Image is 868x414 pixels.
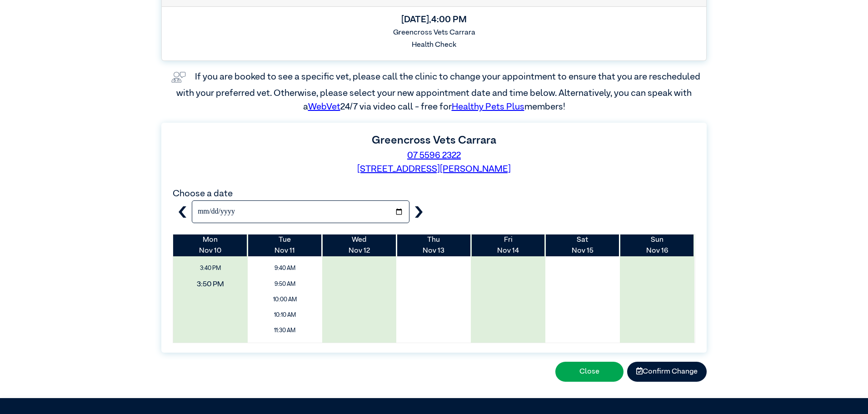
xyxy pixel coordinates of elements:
th: Nov 10 [173,234,248,256]
label: Choose a date [173,189,233,198]
a: 07 5596 2322 [407,151,461,160]
a: [STREET_ADDRESS][PERSON_NAME] [357,165,511,174]
button: Confirm Change [627,362,707,382]
h6: Greencross Vets Carrara [169,29,699,37]
span: 3:50 PM [166,275,255,293]
span: 3:40 PM [176,262,244,275]
span: 11:40 AM [251,339,319,353]
span: 10:10 AM [251,309,319,322]
label: If you are booked to see a specific vet, please call the clinic to change your appointment to ens... [176,72,702,111]
button: Close [555,362,624,382]
span: 9:40 AM [251,262,319,275]
span: 11:30 AM [251,324,319,337]
a: WebVet [308,102,340,111]
h6: Health Check [169,41,699,50]
h5: [DATE] , 4:00 PM [169,14,699,25]
label: Greencross Vets Carrara [372,135,496,146]
th: Nov 11 [248,234,322,256]
th: Nov 16 [620,234,694,256]
th: Nov 13 [396,234,471,256]
span: 9:50 AM [251,278,319,291]
img: vet [168,68,190,86]
span: 10:00 AM [251,293,319,306]
th: Nov 14 [471,234,545,256]
th: Nov 12 [322,234,397,256]
a: Healthy Pets Plus [452,102,524,111]
th: Nov 15 [545,234,620,256]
